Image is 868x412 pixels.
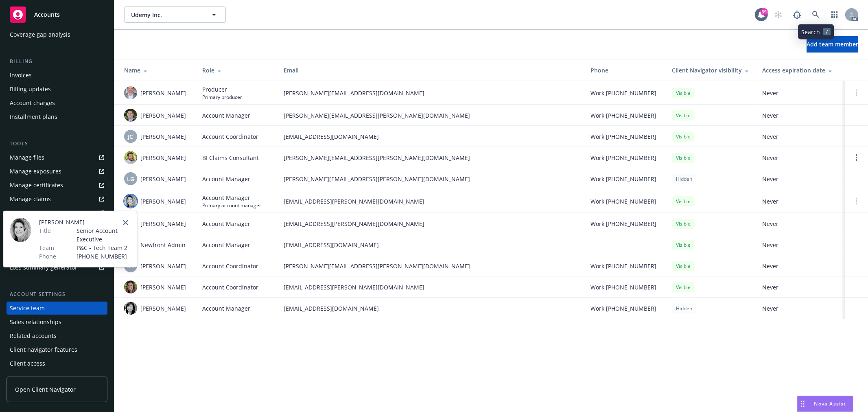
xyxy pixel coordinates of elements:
[10,193,51,206] div: Manage claims
[10,28,70,41] div: Coverage gap analysis
[124,66,189,75] div: Name
[590,111,656,120] span: Work [PHONE_NUMBER]
[7,343,107,356] a: Client navigator features
[10,316,61,329] div: Sales relationships
[7,316,107,329] a: Sales relationships
[672,88,695,98] div: Visible
[852,153,861,162] a: Open options
[762,241,839,249] span: Never
[10,343,77,356] div: Client navigator features
[7,57,107,66] div: Billing
[284,219,577,228] span: [EMAIL_ADDRESS][PERSON_NAME][DOMAIN_NAME]
[10,357,45,370] div: Client access
[10,218,31,242] img: employee photo
[128,132,133,141] span: JC
[590,89,656,97] span: Work [PHONE_NUMBER]
[10,329,57,342] div: Related accounts
[7,261,107,274] a: Loss summary generator
[77,243,130,252] span: P&C - Tech Team 2
[672,131,695,142] div: Visible
[807,36,858,53] button: Add team member
[7,69,107,82] a: Invoices
[10,261,77,274] div: Loss summary generator
[284,111,577,120] span: [PERSON_NAME][EMAIL_ADDRESS][PERSON_NAME][DOMAIN_NAME]
[590,197,656,206] span: Work [PHONE_NUMBER]
[814,400,846,407] span: Nova Assist
[131,11,201,19] span: Udemy Inc.
[672,282,695,292] div: Visible
[124,195,137,208] img: photo
[590,262,656,270] span: Work [PHONE_NUMBER]
[672,66,749,75] div: Client Navigator visibility
[672,196,695,206] div: Visible
[202,304,250,313] span: Account Manager
[770,7,787,23] a: Start snowing
[7,193,107,206] a: Manage claims
[672,261,695,271] div: Visible
[284,175,577,183] span: [PERSON_NAME][EMAIL_ADDRESS][PERSON_NAME][DOMAIN_NAME]
[762,283,839,291] span: Never
[140,153,186,162] span: [PERSON_NAME]
[590,283,656,291] span: Work [PHONE_NUMBER]
[140,241,186,249] span: Newfront Admin
[39,252,56,261] span: Phone
[120,218,130,228] a: close
[202,153,259,162] span: BI Claims Consultant
[590,153,656,162] span: Work [PHONE_NUMBER]
[284,132,577,141] span: [EMAIL_ADDRESS][DOMAIN_NAME]
[140,219,186,228] span: [PERSON_NAME]
[762,175,839,183] span: Never
[284,66,577,75] div: Email
[7,140,107,148] div: Tools
[10,206,48,219] div: Manage BORs
[124,281,137,294] img: photo
[762,66,839,75] div: Access expiration date
[672,110,695,121] div: Visible
[284,262,577,270] span: [PERSON_NAME][EMAIL_ADDRESS][PERSON_NAME][DOMAIN_NAME]
[798,396,808,412] div: Drag to move
[10,83,51,96] div: Billing updates
[7,96,107,110] a: Account charges
[127,175,134,183] span: LG
[140,197,186,206] span: [PERSON_NAME]
[7,151,107,164] a: Manage files
[7,83,107,96] a: Billing updates
[7,357,107,370] a: Client access
[10,302,45,315] div: Service team
[797,396,853,412] button: Nova Assist
[7,302,107,315] a: Service team
[202,94,242,101] span: Primary producer
[140,175,186,183] span: [PERSON_NAME]
[590,304,656,313] span: Work [PHONE_NUMBER]
[761,8,768,15] div: 39
[202,283,258,291] span: Account Coordinator
[762,304,839,313] span: Never
[124,109,137,122] img: photo
[7,3,107,26] a: Accounts
[590,132,656,141] span: Work [PHONE_NUMBER]
[826,7,843,23] a: Switch app
[202,202,261,209] span: Primary account manager
[202,262,258,270] span: Account Coordinator
[7,110,107,123] a: Installment plans
[140,283,186,291] span: [PERSON_NAME]
[762,262,839,270] span: Never
[762,89,839,97] span: Never
[10,151,44,164] div: Manage files
[284,89,577,97] span: [PERSON_NAME][EMAIL_ADDRESS][DOMAIN_NAME]
[672,174,696,184] div: Hidden
[284,197,577,206] span: [EMAIL_ADDRESS][PERSON_NAME][DOMAIN_NAME]
[672,303,696,313] div: Hidden
[140,111,186,120] span: [PERSON_NAME]
[7,28,107,41] a: Coverage gap analysis
[202,132,258,141] span: Account Coordinator
[124,86,137,99] img: photo
[39,226,51,235] span: Title
[124,151,137,164] img: photo
[284,304,577,313] span: [EMAIL_ADDRESS][DOMAIN_NAME]
[672,219,695,229] div: Visible
[202,219,250,228] span: Account Manager
[789,7,805,23] a: Report a Bug
[10,179,63,192] div: Manage certificates
[10,110,57,123] div: Installment plans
